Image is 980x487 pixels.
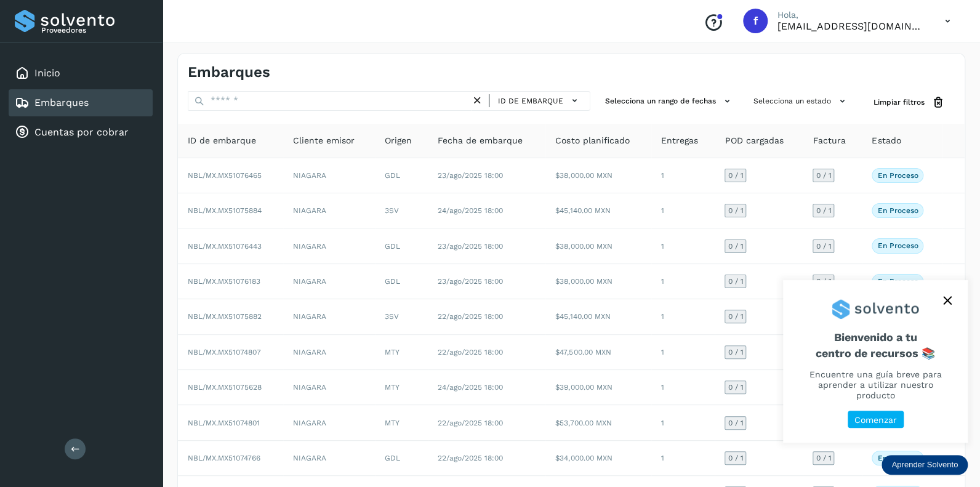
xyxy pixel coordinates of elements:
[188,206,262,215] span: NBL/MX.MX51075884
[545,228,651,264] td: $38,000.00 MXN
[651,299,715,334] td: 1
[375,370,428,405] td: MTY
[438,134,523,147] span: Fecha de embarque
[283,299,375,334] td: NIAGARA
[728,313,743,320] span: 0 / 1
[438,419,503,427] span: 22/ago/2025 18:00
[385,134,412,147] span: Origen
[375,264,428,299] td: GDL
[188,242,262,251] span: NBL/MX.MX51076443
[545,158,651,193] td: $38,000.00 MXN
[798,331,953,360] span: Bienvenido a tu
[777,10,925,20] p: Hola,
[545,370,651,405] td: $39,000.00 MXN
[545,264,651,299] td: $38,000.00 MXN
[375,441,428,476] td: GDL
[34,126,129,138] a: Cuentas por cobrar
[9,89,153,116] div: Embarques
[375,335,428,370] td: MTY
[651,370,715,405] td: 1
[864,91,955,114] button: Limpiar filtros
[188,348,261,356] span: NBL/MX.MX51074807
[854,415,897,425] p: Comenzar
[494,92,585,110] button: ID de embarque
[798,369,953,400] p: Encuentre una guía breve para aprender a utilizar nuestro producto
[728,243,743,250] span: 0 / 1
[816,243,831,250] span: 0 / 1
[438,348,503,356] span: 22/ago/2025 18:00
[728,419,743,427] span: 0 / 1
[777,20,925,32] p: facturacion@logisticafbr.com.mx
[877,171,918,180] p: En proceso
[938,291,957,310] button: close,
[283,193,375,228] td: NIAGARA
[9,60,153,87] div: Inicio
[877,206,918,215] p: En proceso
[188,383,262,392] span: NBL/MX.MX51075628
[555,134,629,147] span: Costo planificado
[813,134,845,147] span: Factura
[545,441,651,476] td: $34,000.00 MXN
[877,241,918,250] p: En proceso
[816,172,831,179] span: 0 / 1
[188,419,260,427] span: NBL/MX.MX51074801
[438,206,503,215] span: 24/ago/2025 18:00
[891,460,958,470] p: Aprender Solvento
[188,312,262,321] span: NBL/MX.MX51075882
[283,158,375,193] td: NIAGARA
[283,264,375,299] td: NIAGARA
[728,207,743,214] span: 0 / 1
[816,278,831,285] span: 0 / 1
[34,67,60,79] a: Inicio
[188,171,262,180] span: NBL/MX.MX51076465
[283,228,375,264] td: NIAGARA
[188,454,260,462] span: NBL/MX.MX51074766
[877,454,918,462] p: En proceso
[848,411,904,429] button: Comenzar
[438,312,503,321] span: 22/ago/2025 18:00
[651,441,715,476] td: 1
[545,405,651,440] td: $53,700.00 MXN
[283,335,375,370] td: NIAGARA
[438,171,503,180] span: 23/ago/2025 18:00
[728,348,743,356] span: 0 / 1
[816,454,831,462] span: 0 / 1
[293,134,355,147] span: Cliente emisor
[651,228,715,264] td: 1
[188,63,270,81] h4: Embarques
[728,172,743,179] span: 0 / 1
[661,134,698,147] span: Entregas
[375,228,428,264] td: GDL
[283,441,375,476] td: NIAGARA
[438,242,503,251] span: 23/ago/2025 18:00
[872,134,901,147] span: Estado
[651,335,715,370] td: 1
[438,277,503,286] span: 23/ago/2025 18:00
[651,405,715,440] td: 1
[728,384,743,391] span: 0 / 1
[41,26,148,34] p: Proveedores
[188,134,256,147] span: ID de embarque
[725,134,783,147] span: POD cargadas
[874,97,925,108] span: Limpiar filtros
[283,370,375,405] td: NIAGARA
[9,119,153,146] div: Cuentas por cobrar
[375,405,428,440] td: MTY
[375,158,428,193] td: GDL
[438,383,503,392] span: 24/ago/2025 18:00
[877,277,918,286] p: En proceso
[438,454,503,462] span: 22/ago/2025 18:00
[283,405,375,440] td: NIAGARA
[728,454,743,462] span: 0 / 1
[749,91,854,111] button: Selecciona un estado
[600,91,739,111] button: Selecciona un rango de fechas
[545,335,651,370] td: $47,500.00 MXN
[651,158,715,193] td: 1
[783,280,968,443] div: Aprender Solvento
[545,193,651,228] td: $45,140.00 MXN
[651,264,715,299] td: 1
[651,193,715,228] td: 1
[498,95,563,107] span: ID de embarque
[816,207,831,214] span: 0 / 1
[375,193,428,228] td: 3SV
